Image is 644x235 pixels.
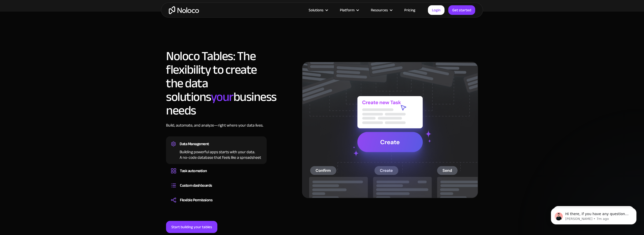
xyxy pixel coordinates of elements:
[309,7,324,13] div: Solutions
[171,175,262,176] div: Set up workflows that run automatically whenever there are changes in your Tables.
[180,167,207,175] div: Task automation
[166,49,267,117] h2: Noloco Tables: The flexibility to create the data solutions business needs
[171,148,262,160] div: Building powerful apps starts with your data. A no-code database that feels like a spreadsheet
[334,7,365,13] div: Platform
[180,140,209,148] div: Data Management
[180,196,212,204] div: Flexible Permissions
[171,189,262,191] div: Build dashboards and reports that update in real time, giving everyone a clear view of key data a...
[302,7,334,13] div: Solutions
[180,182,212,189] div: Custom dashboards
[428,5,445,15] a: Login
[166,122,267,136] div: Build, automate, and analyze—right where your data lives.
[169,6,199,14] a: home
[398,7,422,13] a: Pricing
[166,221,217,233] a: Start building your tables
[340,7,354,13] div: Platform
[371,7,388,13] div: Resources
[448,5,475,15] a: Get started
[171,204,262,205] div: Set Permissions for different user roles to determine which users get access to your data. No nee...
[211,85,233,109] span: your
[543,197,644,232] iframe: Intercom notifications message
[365,7,398,13] div: Resources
